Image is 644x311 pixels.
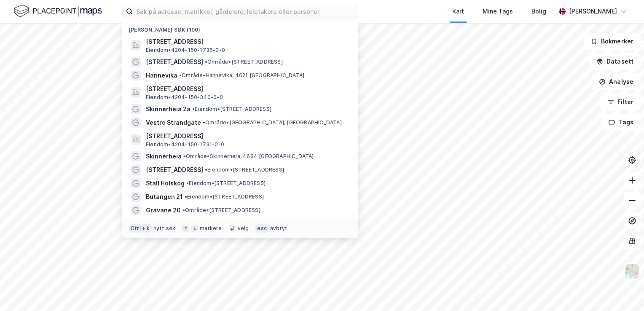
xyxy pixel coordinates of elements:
[185,193,187,200] span: •
[122,20,358,35] div: [PERSON_NAME] søk (100)
[146,118,201,128] span: Vestre Strandgate
[146,205,181,215] span: Gravane 20
[146,47,225,54] span: Eiendom • 4204-150-1736-0-0
[200,225,222,232] div: markere
[146,151,182,161] span: Skinnerheia
[255,224,268,233] div: esc
[146,104,191,114] span: Skinnerheia 2a
[483,6,513,16] div: Mine Tags
[186,180,266,187] span: Eiendom • [STREET_ADDRESS]
[205,166,284,173] span: Eiendom • [STREET_ADDRESS]
[146,37,348,47] span: [STREET_ADDRESS]
[146,141,224,148] span: Eiendom • 4204-150-1731-0-0
[146,192,183,202] span: Butangen 21
[146,84,348,94] span: [STREET_ADDRESS]
[531,6,546,16] div: Bolig
[203,119,205,126] span: •
[133,5,358,18] input: Søk på adresse, matrikkel, gårdeiere, leietakere eller personer
[129,224,152,233] div: Ctrl + k
[238,225,249,232] div: velg
[146,165,203,175] span: [STREET_ADDRESS]
[205,59,207,65] span: •
[192,106,271,113] span: Eiendom • [STREET_ADDRESS]
[13,4,102,19] img: logo.f888ab2527a4732fd821a326f86c7f29.svg
[183,153,314,160] span: Område • Skinnerheia, 4634 [GEOGRAPHIC_DATA]
[146,70,177,80] span: Hannevika
[179,72,182,78] span: •
[203,119,342,126] span: Område • [GEOGRAPHIC_DATA], [GEOGRAPHIC_DATA]
[602,271,644,311] iframe: Chat Widget
[452,6,464,16] div: Kart
[146,57,203,67] span: [STREET_ADDRESS]
[146,131,348,141] span: [STREET_ADDRESS]
[183,153,186,159] span: •
[205,166,207,173] span: •
[186,180,189,186] span: •
[182,207,185,213] span: •
[205,59,283,65] span: Område • [STREET_ADDRESS]
[270,225,287,232] div: avbryt
[192,106,195,112] span: •
[185,193,264,200] span: Eiendom • [STREET_ADDRESS]
[602,271,644,311] div: Kontrollprogram for chat
[569,6,617,16] div: [PERSON_NAME]
[153,225,176,232] div: nytt søk
[182,207,260,214] span: Område • [STREET_ADDRESS]
[179,72,304,79] span: Område • Hannevika, 4621 [GEOGRAPHIC_DATA]
[146,178,185,188] span: Stall Holskog
[146,94,223,101] span: Eiendom • 4204-150-340-0-0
